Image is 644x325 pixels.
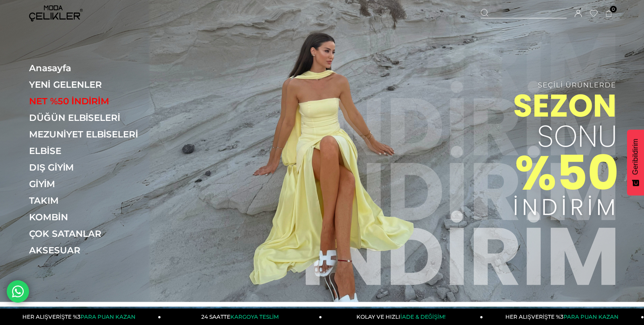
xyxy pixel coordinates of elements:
span: KARGOYA TESLİM [230,313,279,320]
span: 0 [610,6,617,13]
a: GİYİM [29,179,152,189]
a: TAKIM [29,195,152,206]
a: HER ALIŞVERİŞTE %3PARA PUAN KAZAN [483,308,644,325]
img: logo [29,5,83,21]
span: PARA PUAN KAZAN [80,313,136,320]
a: AKSESUAR [29,245,152,256]
span: İADE & DEĞİŞİM! [400,313,445,320]
a: ELBİSE [29,145,152,156]
span: PARA PUAN KAZAN [563,313,619,320]
a: NET %50 İNDİRİM [29,96,152,107]
a: KOMBİN [29,212,152,222]
a: Anasayfa [29,63,152,73]
a: 0 [606,10,612,17]
a: ÇOK SATANLAR [29,228,152,239]
a: YENİ GELENLER [29,79,152,90]
span: Geribildirim [631,139,640,175]
a: KOLAY VE HIZLIİADE & DEĞİŞİM! [322,308,483,325]
a: DÜĞÜN ELBİSELERİ [29,112,152,123]
a: 24 SAATTEKARGOYA TESLİM [161,308,322,325]
a: MEZUNİYET ELBİSELERİ [29,129,152,140]
a: DIŞ GİYİM [29,162,152,173]
button: Geribildirim - Show survey [627,130,644,196]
